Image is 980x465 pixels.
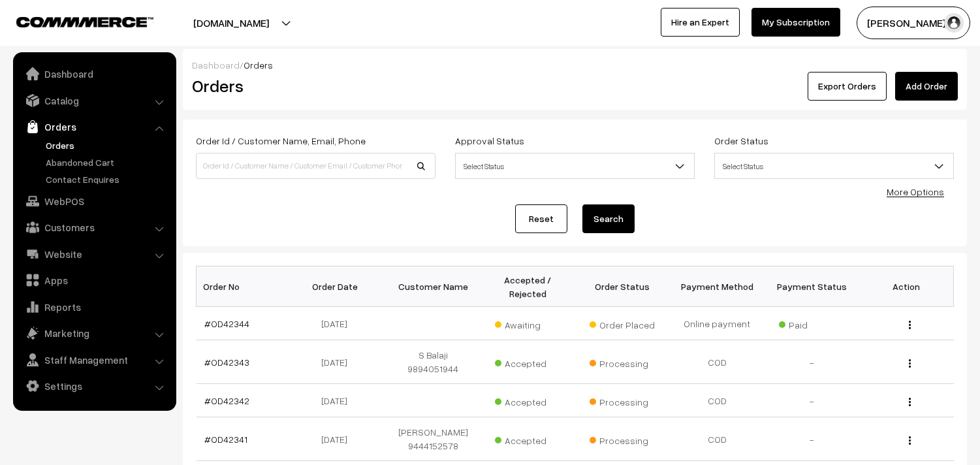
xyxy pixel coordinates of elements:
label: Approval Status [455,134,524,148]
span: Select Status [715,155,953,178]
span: Processing [590,353,655,370]
input: Order Id / Customer Name / Customer Email / Customer Phone [196,153,435,179]
a: Reports [16,295,172,319]
th: Customer Name [386,266,481,307]
span: Awaiting [495,315,560,332]
a: #OD42341 [204,434,247,445]
a: Dashboard [16,62,172,86]
td: COD [670,384,765,417]
span: Order Placed [590,315,655,332]
a: Website [16,242,172,266]
td: - [765,384,859,417]
td: COD [670,417,765,461]
div: / [192,58,958,72]
a: #OD42344 [204,318,249,329]
label: Order Status [714,134,768,148]
th: Order Status [575,266,670,307]
a: #OD42343 [204,357,249,368]
td: [DATE] [291,384,386,417]
img: COMMMERCE [16,17,153,27]
td: COD [670,340,765,384]
a: Dashboard [192,59,240,71]
span: Processing [590,430,655,447]
a: Catalog [16,89,172,112]
a: Orders [16,115,172,138]
a: Add Order [895,72,958,101]
button: [PERSON_NAME] s… [857,7,970,39]
span: Accepted [495,353,560,370]
button: [DOMAIN_NAME] [148,7,315,39]
td: [DATE] [291,417,386,461]
img: Menu [909,398,911,406]
a: #OD42342 [204,395,249,406]
th: Action [859,266,954,307]
a: Apps [16,268,172,292]
img: Menu [909,359,911,368]
a: Reset [515,204,567,233]
td: S Balaji 9894051944 [386,340,481,384]
button: Search [582,204,635,233]
a: My Subscription [751,8,840,37]
span: Orders [244,59,273,71]
a: Settings [16,374,172,398]
th: Order No [197,266,291,307]
td: Online payment [670,307,765,340]
td: [PERSON_NAME] 9444152578 [386,417,481,461]
span: Accepted [495,392,560,409]
label: Order Id / Customer Name, Email, Phone [196,134,366,148]
span: Select Status [456,155,694,178]
h2: Orders [192,76,434,96]
a: Customers [16,216,172,239]
span: Select Status [714,153,954,179]
a: Hire an Expert [661,8,740,37]
td: - [765,340,859,384]
a: Contact Enquires [42,172,172,186]
img: Menu [909,321,911,329]
span: Paid [779,315,844,332]
th: Order Date [291,266,386,307]
a: Orders [42,138,172,152]
td: [DATE] [291,307,386,340]
img: Menu [909,436,911,445]
th: Payment Method [670,266,765,307]
a: Marketing [16,321,172,345]
th: Accepted / Rejected [481,266,575,307]
a: WebPOS [16,189,172,213]
img: user [944,13,964,33]
span: Processing [590,392,655,409]
th: Payment Status [765,266,859,307]
a: COMMMERCE [16,13,131,29]
button: Export Orders [808,72,887,101]
a: Staff Management [16,348,172,372]
span: Select Status [455,153,695,179]
span: Accepted [495,430,560,447]
a: Abandoned Cart [42,155,172,169]
td: - [765,417,859,461]
a: More Options [887,186,944,197]
td: [DATE] [291,340,386,384]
